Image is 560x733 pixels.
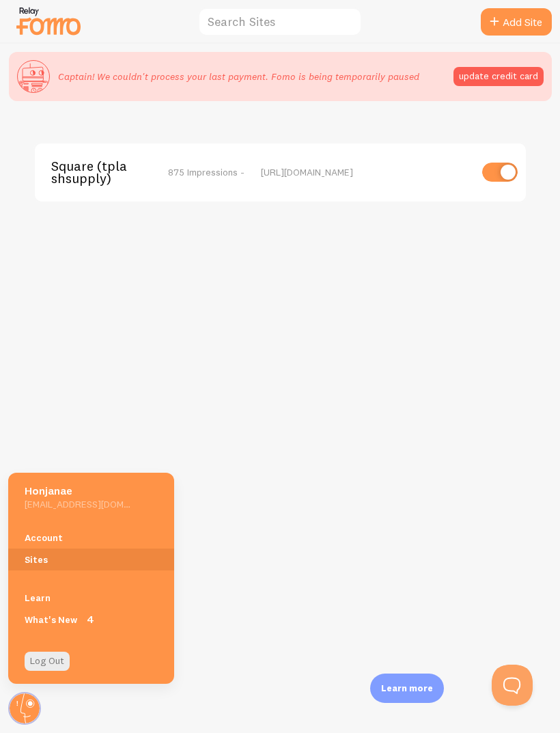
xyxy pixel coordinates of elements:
p: Captain! We couldn't process your last payment. Fomo is being temporarily paused [58,70,419,83]
div: [URL][DOMAIN_NAME] [261,166,471,178]
a: Learn [8,587,174,609]
h5: Honjanae [25,484,130,498]
button: update credit card [453,67,544,86]
a: Sites [8,549,174,570]
a: Log Out [25,652,70,671]
span: Square (tplashsupply) [51,160,148,185]
a: What's New [8,609,174,631]
span: 4 [83,613,97,626]
span: 875 Impressions - [168,166,244,178]
h5: [EMAIL_ADDRESS][DOMAIN_NAME] [25,498,130,510]
iframe: Help Scout Beacon - Open [492,665,533,706]
div: Learn more [370,674,444,703]
img: fomo-relay-logo-orange.svg [14,3,83,38]
a: Account [8,527,174,549]
p: Learn more [381,682,433,695]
